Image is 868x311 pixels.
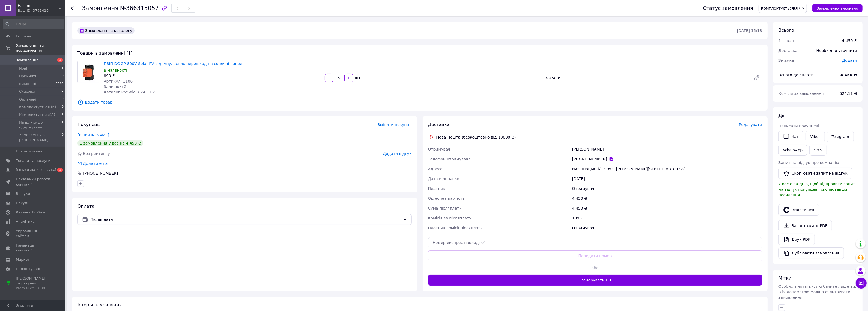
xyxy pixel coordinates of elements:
[16,191,30,196] span: Відгуки
[778,160,839,165] span: Запит на відгук про компанію
[62,105,64,110] span: 0
[840,73,857,77] b: 4 450 ₴
[428,216,472,220] span: Комісія за післяплату
[428,196,465,201] span: Оціночна вартість
[778,284,856,300] span: Особисті нотатки, які бачите лише ви. З їх допомогою можна фільтрувати замовлення
[77,133,109,137] a: [PERSON_NAME]
[16,34,31,39] span: Головна
[703,5,753,11] div: Статус замовлення
[812,4,863,12] button: Замовлення виконано
[778,234,815,245] a: Друк PDF
[778,124,819,128] span: Написати покупцеві
[3,19,64,29] input: Пошук
[543,74,749,82] div: 4 450 ₴
[78,61,99,83] img: ПЗІП DC 2Р 800V Solar PV від імпульсних перешкод на сонячні панелі
[16,43,65,53] span: Замовлення та повідомлення
[82,171,118,176] div: [PHONE_NUMBER]
[16,286,50,291] div: Prom мікс 1 000
[428,206,462,210] span: Сума післяплати
[16,158,50,163] span: Товари та послуги
[90,216,401,222] span: Післяплата
[16,168,56,172] span: [DEMOGRAPHIC_DATA]
[57,58,63,62] span: 1
[58,89,64,94] span: 197
[77,204,94,209] span: Оплата
[435,134,517,140] div: Нова Пошта (безкоштовно від 10000 ₴)
[571,144,763,154] div: [PERSON_NAME]
[19,81,36,86] span: Виконані
[16,229,50,239] span: Управління сайтом
[778,220,832,231] a: Завантажити PDF
[813,45,860,57] div: Необхідно уточнити
[778,73,814,77] span: Всього до сплати
[428,186,445,191] span: Платник
[778,182,855,197] span: У вас є 30 днів, щоб відправити запит на відгук покупцеві, скопіювавши посилання.
[16,243,50,253] span: Гаманець компанії
[751,72,762,83] a: Редагувати
[77,27,135,34] div: Замовлення з каталогу
[77,161,110,166] div: Додати email
[571,174,763,184] div: [DATE]
[383,151,411,156] span: Додати відгук
[737,28,762,33] time: [DATE] 15:18
[62,120,64,130] span: 1
[840,91,857,96] span: 624.11 ₴
[16,149,42,154] span: Повідомлення
[778,48,797,53] span: Доставка
[778,168,852,179] button: Скопіювати запит на відгук
[16,276,50,291] span: [PERSON_NAME] та рахунки
[827,131,854,142] a: Telegram
[16,210,45,215] span: Каталог ProSale
[778,145,807,156] a: WhatsApp
[428,157,471,161] span: Телефон отримувача
[19,74,36,79] span: Прийняті
[18,3,59,8] span: Hastim
[778,247,844,259] button: Дублювати замовлення
[16,266,44,271] span: Налаштування
[104,79,133,83] span: Артикул: 1106
[778,91,824,96] span: Комісія за замовлення
[62,74,64,79] span: 0
[428,167,443,171] span: Адреса
[842,38,857,43] div: 4 450 ₴
[77,99,762,105] span: Додати товар
[77,122,100,127] span: Покупець
[571,193,763,203] div: 4 450 ₴
[739,122,762,127] span: Редагувати
[842,58,857,63] span: Додати
[571,184,763,193] div: Отримувач
[428,122,450,127] span: Доставка
[62,112,64,117] span: 1
[104,61,243,66] a: ПЗІП DC 2Р 800V Solar PV від імпульсних перешкод на сонячні панелі
[18,8,65,13] div: Ваш ID: 3791416
[761,6,800,10] span: Комплектується(Л)
[354,75,362,81] div: шт.
[19,133,62,142] span: Замовлення з [PERSON_NAME]
[62,66,64,71] span: 1
[16,257,30,262] span: Маркет
[778,131,803,142] button: Чат
[806,131,825,142] a: Viber
[571,164,763,174] div: смт. Шацьк, №1: вул. [PERSON_NAME][STREET_ADDRESS]
[77,302,122,307] span: Історія замовлення
[572,156,762,162] div: [PHONE_NUMBER]
[19,105,56,110] span: Комплектується (К)
[104,90,156,94] span: Каталог ProSale: 624.11 ₴
[571,203,763,213] div: 4 450 ₴
[62,97,64,102] span: 0
[19,66,27,71] span: Нові
[57,168,63,172] span: 1
[16,219,35,224] span: Аналітика
[19,89,38,94] span: Скасовані
[571,223,763,233] div: Отримувач
[778,58,794,63] span: Знижка
[104,84,127,89] span: Залишок: 2
[856,278,867,289] button: Чат з покупцем
[778,28,794,33] span: Всього
[82,5,118,11] span: Замовлення
[56,81,64,86] span: 2285
[778,275,792,281] span: Мітки
[16,58,38,63] span: Замовлення
[778,39,794,43] span: 1 товар
[83,151,110,156] span: Без рейтингу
